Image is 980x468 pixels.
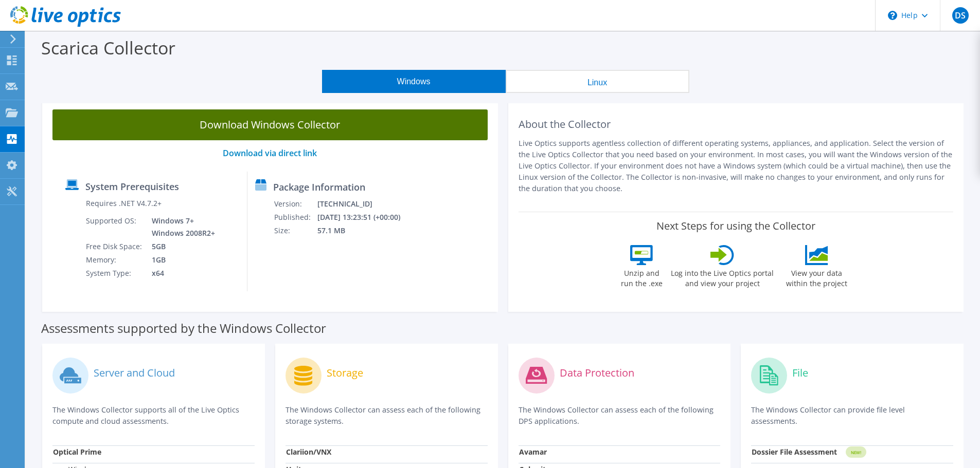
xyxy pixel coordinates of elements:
[86,198,162,209] label: Requires .NET V4.7.2+
[519,404,721,427] p: The Windows Collector can assess each of the following DPS applications.
[327,368,363,378] label: Storage
[85,253,144,267] td: Memory:
[52,109,488,140] a: Download Windows Collector
[41,36,175,60] label: Scarica Collector
[618,265,665,289] label: Unzip and run the .exe
[274,224,317,237] td: Size:
[53,447,101,457] strong: Optical Prime
[560,368,634,378] label: Data Protection
[223,147,317,159] a: Download via direct link
[317,224,414,237] td: 57.1 MB
[286,404,488,427] p: The Windows Collector can assess each of the following storage systems.
[144,240,217,253] td: 5GB
[85,240,144,253] td: Free Disk Space:
[144,214,217,240] td: Windows 7+ Windows 2008R2+
[273,182,365,192] label: Package Information
[286,447,331,457] strong: Clariion/VNX
[85,181,179,192] label: System Prerequisites
[41,323,326,333] label: Assessments supported by the Windows Collector
[144,253,217,267] td: 1GB
[85,267,144,280] td: System Type:
[851,450,861,455] tspan: NEW!
[751,404,953,427] p: The Windows Collector can provide file level assessments.
[52,404,255,427] p: The Windows Collector supports all of the Live Optics compute and cloud assessments.
[792,368,808,378] label: File
[322,70,506,93] button: Windows
[94,368,175,378] label: Server and Cloud
[519,447,547,457] strong: Avamar
[952,7,969,24] span: DS
[656,220,815,232] label: Next Steps for using the Collector
[779,265,853,289] label: View your data within the project
[85,214,144,240] td: Supported OS:
[888,11,897,20] svg: \n
[317,211,414,224] td: [DATE] 13:23:51 (+00:00)
[752,447,837,457] strong: Dossier File Assessment
[274,197,317,211] td: Version:
[519,118,954,130] h2: About the Collector
[144,267,217,280] td: x64
[317,197,414,211] td: [TECHNICAL_ID]
[274,211,317,224] td: Published:
[670,265,774,289] label: Log into the Live Optics portal and view your project
[506,70,689,93] button: Linux
[519,138,954,194] p: Live Optics supports agentless collection of different operating systems, appliances, and applica...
